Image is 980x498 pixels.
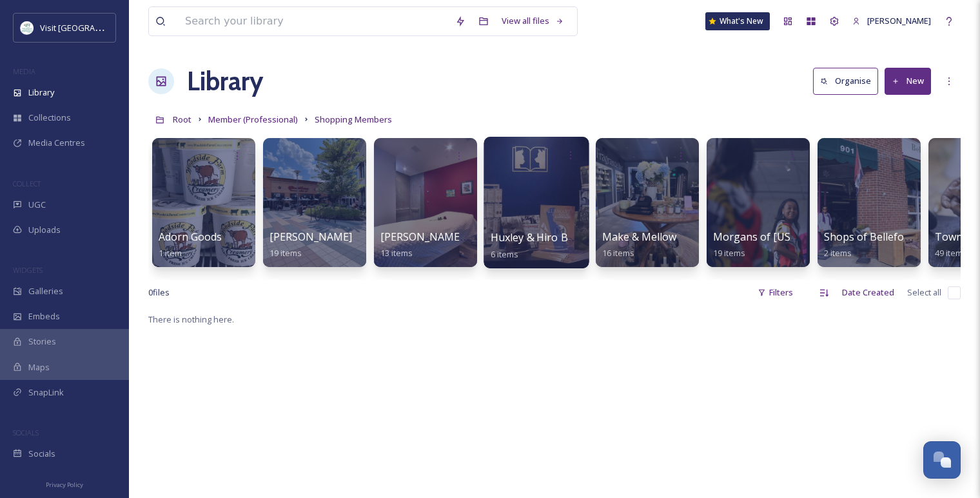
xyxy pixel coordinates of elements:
[713,230,830,244] span: Morgans of [US_STATE]
[28,224,61,236] span: Uploads
[46,481,83,489] span: Privacy Policy
[836,280,901,305] div: Date Created
[159,231,222,259] a: Adorn Goods1 item
[21,21,34,34] img: download%20%281%29.jpeg
[705,12,770,30] a: What's New
[813,68,878,94] button: Organise
[824,231,920,259] a: Shops of Bellefonte2 items
[173,112,191,127] a: Root
[46,476,83,492] a: Privacy Policy
[28,335,56,348] span: Stories
[713,247,745,259] span: 19 items
[867,15,931,26] span: [PERSON_NAME]
[824,230,920,244] span: Shops of Bellefonte
[148,314,234,325] span: There is nothing here.
[713,231,830,259] a: Morgans of [US_STATE]19 items
[846,8,937,34] a: [PERSON_NAME]
[813,68,885,94] a: Organise
[269,231,352,259] a: [PERSON_NAME]19 items
[28,448,55,460] span: Socials
[179,7,449,35] input: Search your library
[380,230,679,244] span: [PERSON_NAME] Spa - [PERSON_NAME][GEOGRAPHIC_DATA]
[824,247,852,259] span: 2 items
[315,112,392,127] a: Shopping Members
[491,230,614,244] span: Huxley & Hiro Bookstore
[13,265,43,275] span: WIDGETS
[208,114,298,125] span: Member (Professional)
[13,428,39,437] span: SOCIALS
[208,112,298,127] a: Member (Professional)
[602,247,634,259] span: 16 items
[751,280,799,305] div: Filters
[491,232,614,260] a: Huxley & Hiro Bookstore6 items
[28,361,50,373] span: Maps
[28,112,71,124] span: Collections
[173,114,191,125] span: Root
[380,231,679,259] a: [PERSON_NAME] Spa - [PERSON_NAME][GEOGRAPHIC_DATA]13 items
[602,230,676,244] span: Make & Mellow
[602,231,676,259] a: Make & Mellow16 items
[159,230,222,244] span: Adorn Goods
[40,21,140,34] span: Visit [GEOGRAPHIC_DATA]
[148,286,170,299] span: 0 file s
[495,8,571,34] a: View all files
[269,230,352,244] span: [PERSON_NAME]
[269,247,302,259] span: 19 items
[28,199,46,211] span: UGC
[187,62,263,101] a: Library
[159,247,182,259] span: 1 item
[935,247,967,259] span: 49 items
[28,137,85,149] span: Media Centres
[885,68,931,94] button: New
[907,286,941,299] span: Select all
[13,66,35,76] span: MEDIA
[28,310,60,323] span: Embeds
[923,441,961,479] button: Open Chat
[13,179,41,188] span: COLLECT
[380,247,413,259] span: 13 items
[315,114,392,125] span: Shopping Members
[28,86,54,99] span: Library
[28,285,63,297] span: Galleries
[491,248,519,259] span: 6 items
[28,386,64,399] span: SnapLink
